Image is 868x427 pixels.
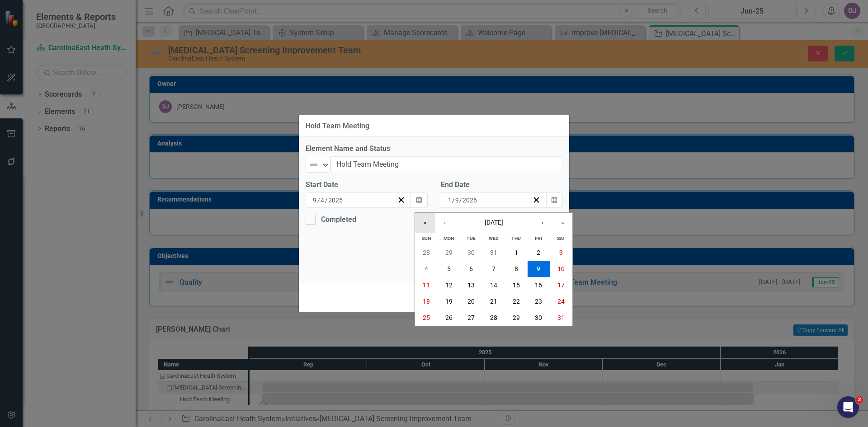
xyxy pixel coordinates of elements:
abbr: January 20, 2026 [467,298,475,305]
abbr: January 4, 2026 [425,265,428,272]
button: January 29, 2026 [505,310,528,326]
div: Hold Team Meeting [306,122,369,130]
abbr: January 15, 2026 [513,282,520,289]
abbr: January 1, 2026 [514,249,518,256]
button: January 7, 2026 [482,261,505,277]
abbr: January 22, 2026 [513,298,520,305]
abbr: January 17, 2026 [557,282,565,289]
button: December 30, 2025 [460,244,482,261]
abbr: December 28, 2025 [423,249,430,256]
button: › [533,213,552,233]
abbr: January 29, 2026 [513,314,520,321]
abbr: January 26, 2026 [445,314,453,321]
span: / [317,196,320,204]
abbr: January 3, 2026 [559,249,563,256]
abbr: January 16, 2026 [535,282,542,289]
label: Element Name and Status [306,144,562,154]
button: January 5, 2026 [438,261,460,277]
div: End Date [441,180,562,190]
button: January 31, 2026 [550,310,572,326]
abbr: December 31, 2025 [490,249,497,256]
button: January 16, 2026 [528,277,550,293]
abbr: January 19, 2026 [445,298,453,305]
button: ‹ [435,213,455,233]
abbr: January 5, 2026 [447,265,451,272]
abbr: January 30, 2026 [535,314,542,321]
span: [DATE] [485,219,503,226]
abbr: Sunday [422,235,431,241]
abbr: January 18, 2026 [423,298,430,305]
abbr: Monday [443,235,454,241]
span: / [459,196,462,204]
button: January 12, 2026 [438,277,460,293]
input: mm [448,196,452,205]
abbr: Thursday [511,235,521,241]
button: January 17, 2026 [550,277,572,293]
button: January 11, 2026 [415,277,438,293]
button: January 1, 2026 [505,244,528,261]
abbr: January 9, 2026 [537,265,540,272]
input: yyyy [462,196,477,205]
button: December 29, 2025 [438,244,460,261]
button: January 23, 2026 [528,293,550,310]
button: January 14, 2026 [482,277,505,293]
abbr: January 21, 2026 [490,298,497,305]
button: January 27, 2026 [460,310,482,326]
abbr: January 6, 2026 [469,265,473,272]
img: Not Defined [308,160,319,170]
abbr: Saturday [557,235,566,241]
abbr: January 31, 2026 [557,314,565,321]
button: January 21, 2026 [482,293,505,310]
abbr: January 13, 2026 [467,282,475,289]
button: [DATE] [455,213,533,233]
abbr: January 14, 2026 [490,282,497,289]
abbr: January 7, 2026 [492,265,495,272]
iframe: Intercom live chat [837,396,859,418]
button: « [415,213,435,233]
span: 2 [856,396,863,404]
button: January 19, 2026 [438,293,460,310]
button: January 24, 2026 [550,293,572,310]
button: January 26, 2026 [438,310,460,326]
abbr: January 8, 2026 [514,265,518,272]
button: December 31, 2025 [482,244,505,261]
abbr: Wednesday [489,235,499,241]
abbr: January 2, 2026 [537,249,540,256]
button: January 10, 2026 [550,261,572,277]
abbr: Friday [535,235,542,241]
button: January 4, 2026 [415,261,438,277]
button: December 28, 2025 [415,244,438,261]
button: January 8, 2026 [505,261,528,277]
abbr: December 30, 2025 [467,249,475,256]
button: January 2, 2026 [528,244,550,261]
abbr: December 29, 2025 [445,249,453,256]
button: January 6, 2026 [460,261,482,277]
input: dd [455,196,459,205]
abbr: Tuesday [467,235,476,241]
abbr: January 11, 2026 [423,282,430,289]
button: January 15, 2026 [505,277,528,293]
button: January 13, 2026 [460,277,482,293]
button: January 9, 2026 [528,261,550,277]
button: January 18, 2026 [415,293,438,310]
button: » [552,213,572,233]
abbr: January 12, 2026 [445,282,453,289]
abbr: January 24, 2026 [557,298,565,305]
button: January 3, 2026 [550,244,572,261]
button: January 25, 2026 [415,310,438,326]
button: January 22, 2026 [505,293,528,310]
span: / [325,196,328,204]
div: Start Date [306,180,427,190]
abbr: January 23, 2026 [535,298,542,305]
abbr: January 25, 2026 [423,314,430,321]
span: / [452,196,455,204]
abbr: January 10, 2026 [557,265,565,272]
button: January 28, 2026 [482,310,505,326]
input: Name [330,156,562,173]
button: January 30, 2026 [528,310,550,326]
button: January 20, 2026 [460,293,482,310]
abbr: January 27, 2026 [467,314,475,321]
abbr: January 28, 2026 [490,314,497,321]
